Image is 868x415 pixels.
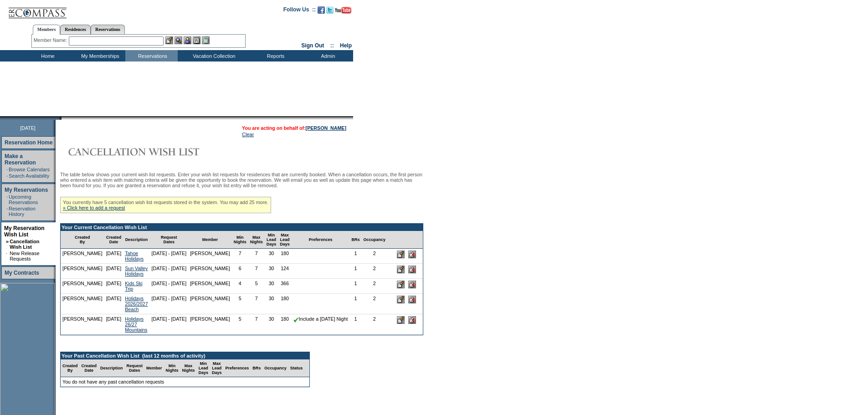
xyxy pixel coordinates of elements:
[10,251,39,261] a: New Release Requests
[306,125,346,131] a: [PERSON_NAME]
[265,294,278,314] td: 30
[210,359,224,377] td: Max Lead Days
[326,9,334,15] a: Follow us on Twitter
[232,279,248,294] td: 4
[232,231,248,249] td: Min Nights
[9,173,49,179] a: Search Availability
[248,264,265,279] td: 7
[278,294,292,314] td: 180
[202,36,210,44] img: b_calculator.gif
[61,249,104,264] td: [PERSON_NAME]
[5,187,48,193] a: My Reservations
[21,50,73,61] td: Home
[349,249,361,264] td: 1
[9,167,50,172] a: Browse Calendars
[20,125,36,131] span: [DATE]
[278,231,292,249] td: Max Lead Days
[408,251,416,258] input: Delete this Request
[335,7,351,14] img: Subscribe to our YouTube Channel
[293,317,299,323] img: chkSmaller.gif
[152,251,187,256] nobr: [DATE] - [DATE]
[232,249,248,264] td: 7
[349,264,361,279] td: 1
[251,359,262,377] td: BRs
[242,125,346,131] span: You are acting on behalf of:
[104,279,123,294] td: [DATE]
[397,266,405,273] input: Edit this Request
[408,266,416,273] input: Delete this Request
[125,266,148,277] a: Sun Valley Holidays
[242,132,254,137] a: Clear
[150,231,189,249] td: Request Dates
[361,264,387,279] td: 2
[164,359,180,377] td: Min Nights
[165,36,173,44] img: b_edit.gif
[9,206,36,217] a: Reservation History
[301,42,324,49] a: Sign Out
[104,264,123,279] td: [DATE]
[152,281,187,286] nobr: [DATE] - [DATE]
[335,9,351,15] a: Subscribe to our YouTube Channel
[6,251,9,261] td: ·
[361,279,387,294] td: 2
[61,314,104,335] td: [PERSON_NAME]
[248,249,265,264] td: 7
[232,314,248,335] td: 5
[408,316,416,324] input: Delete this Request
[265,314,278,335] td: 30
[61,264,104,279] td: [PERSON_NAME]
[301,50,353,61] td: Admin
[125,359,145,377] td: Request Dates
[104,249,123,264] td: [DATE]
[5,139,52,146] a: Reservation Home
[180,359,197,377] td: Max Nights
[349,231,361,249] td: BRs
[361,294,387,314] td: 2
[349,314,361,335] td: 1
[10,239,39,250] a: Cancellation Wish List
[265,264,278,279] td: 30
[330,42,334,49] span: ::
[188,264,232,279] td: [PERSON_NAME]
[125,296,148,312] a: Holidays 2026/2027 Beach
[188,294,232,314] td: [PERSON_NAME]
[262,359,288,377] td: Occupancy
[349,279,361,294] td: 1
[278,264,292,279] td: 124
[175,36,182,44] img: View
[397,316,405,324] input: Edit this Request
[61,224,423,231] td: Your Current Cancellation Wish List
[80,359,99,377] td: Created Date
[340,42,352,49] a: Help
[62,116,62,120] img: blank.gif
[61,352,309,359] td: Your Past Cancellation Wish List (last 12 months of activity)
[125,316,147,333] a: Holidays 26/27 Mountains
[5,153,36,166] a: Make a Reservation
[278,279,292,294] td: 366
[318,9,325,15] a: Become our fan on Facebook
[188,249,232,264] td: [PERSON_NAME]
[265,279,278,294] td: 30
[9,194,38,205] a: Upcoming Reservations
[361,249,387,264] td: 2
[58,116,62,120] img: promoShadowLeftCorner.gif
[104,314,123,335] td: [DATE]
[408,296,416,303] input: Delete this Request
[349,294,361,314] td: 1
[123,231,149,249] td: Description
[73,50,125,61] td: My Memberships
[125,281,143,292] a: Kids Ski Trip
[125,50,178,61] td: Reservations
[6,167,8,172] td: ·
[397,281,405,288] input: Edit this Request
[248,294,265,314] td: 7
[6,206,8,217] td: ·
[60,197,271,213] div: You currently have 5 cancellation wish list requests stored in the system. You may add 25 more.
[224,359,251,377] td: Preferences
[6,239,9,244] b: »
[318,6,325,14] img: Become our fan on Facebook
[361,314,387,335] td: 2
[397,251,405,258] input: Edit this Request
[188,314,232,335] td: [PERSON_NAME]
[248,50,301,61] td: Reports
